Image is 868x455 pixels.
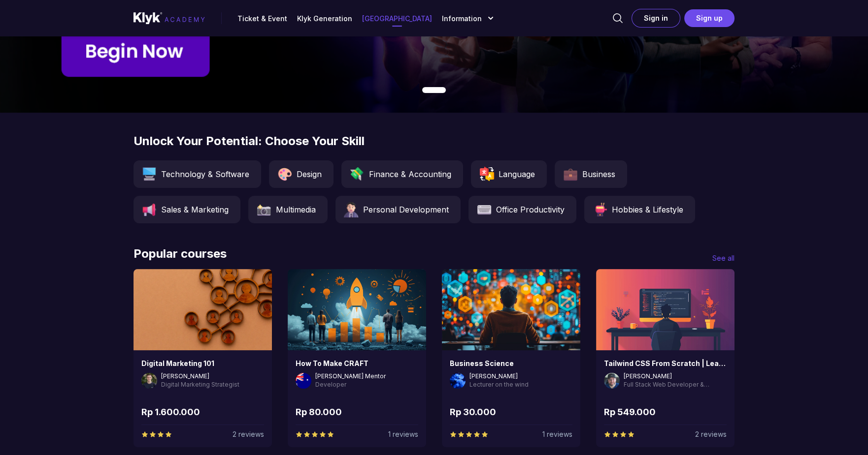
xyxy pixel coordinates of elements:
p: Information [442,13,482,24]
img: Hobbies & Lifestyle [592,202,608,217]
img: Business [563,166,578,182]
img: mentorpict_1babdf17-e1b8-49a2-bff9-5b16988ebae4.jpg [604,373,620,389]
a: ThumbnailDigital Marketing 101[PERSON_NAME]Digital Marketing StrategistRp 1.600.0002 reviews [134,269,272,448]
img: Office Productivity [476,202,492,217]
a: Technology & SoftwareTechnology & Software [134,160,261,188]
img: Language [479,166,495,182]
button: Sign in [632,9,680,28]
img: Design [277,166,293,182]
p: Business Science [450,358,572,368]
p: 2 reviews [695,429,727,439]
a: Ticket & Event [237,13,287,24]
a: Personal DevelopmentPersonal Development [335,196,461,223]
a: ThumbnailHow To Make CRAFT[PERSON_NAME] MentorDeveloperRp 80.0001 reviews [288,269,426,448]
p: 1 reviews [388,429,418,439]
p: Full Stack Web Developer & Instructor at Traversy Media [624,381,727,389]
img: Thumbnail [134,269,272,350]
h4: Popular courses [134,247,708,261]
img: Thumbnail [442,269,580,350]
p: [PERSON_NAME] Mentor [315,372,386,381]
button: Sign up [684,9,734,27]
p: Personal Development [359,204,453,215]
a: ThumbnailTailwind CSS From Scratch | Learn By Building Projects[PERSON_NAME]Full Stack Web Develo... [596,269,734,448]
a: DesignDesign [269,160,334,188]
button: alert-icon [608,6,628,30]
p: 2 reviews [233,429,264,439]
p: Rp 30.000 [450,405,496,419]
img: alexander--andersen.jpeg [141,373,157,389]
img: Thumbnail [596,269,734,350]
p: Finance & Accounting [365,168,455,180]
img: Technology & Software [141,166,157,182]
p: Digital Marketing 101 [141,358,264,368]
a: ThumbnailBusiness Science[PERSON_NAME]Lecturer on the windRp 30.0001 reviews [442,269,580,448]
a: [GEOGRAPHIC_DATA] [362,13,432,24]
a: Hobbies & LifestyleHobbies & Lifestyle [584,196,695,223]
p: [PERSON_NAME] [624,372,727,381]
img: Thumbnail [288,269,426,350]
p: [PERSON_NAME] [161,372,239,381]
p: Digital Marketing Strategist [161,381,239,389]
button: Go to slide 1 [422,87,446,93]
img: crain--mentor.jpeg [296,373,311,389]
p: Design [293,168,326,180]
p: Office Productivity [492,204,568,215]
p: Sales & Marketing [157,204,233,215]
p: Multimedia [272,204,320,215]
img: Multimedia [256,202,272,217]
a: Finance & AccountingFinance & Accounting [341,160,463,188]
p: Language [495,168,539,180]
a: MultimediaMultimedia [248,196,328,223]
img: Personal Development [343,202,359,217]
p: Hobbies & Lifestyle [608,204,687,215]
p: [PERSON_NAME] [469,372,529,381]
p: Tailwind CSS From Scratch | Learn By Building Projects [604,358,727,368]
button: Information [442,13,496,24]
p: 1 reviews [542,429,572,439]
img: Finance & Accounting [349,166,365,182]
p: Rp 80.000 [296,405,342,419]
p: Technology & Software [157,168,253,180]
img: site-logo [134,11,205,25]
a: LanguageLanguage [471,160,547,188]
h4: Unlock Your Potential: Choose Your Skill [134,134,734,149]
a: Office ProductivityOffice Productivity [468,196,576,223]
p: Rp 1.600.000 [141,405,200,419]
p: Developer [315,381,386,389]
p: How To Make CRAFT [296,358,418,368]
a: Klyk Generation [297,13,352,24]
p: Business [578,168,619,180]
a: See all [712,253,734,263]
a: BusinessBusiness [555,160,627,188]
p: Lecturer on the wind [469,381,529,389]
p: Rp 549.000 [604,405,656,419]
img: jellyfishes-5584171_1280.jpg [450,373,466,389]
img: Sales & Marketing [141,202,157,217]
a: Sales & MarketingSales & Marketing [134,196,240,223]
